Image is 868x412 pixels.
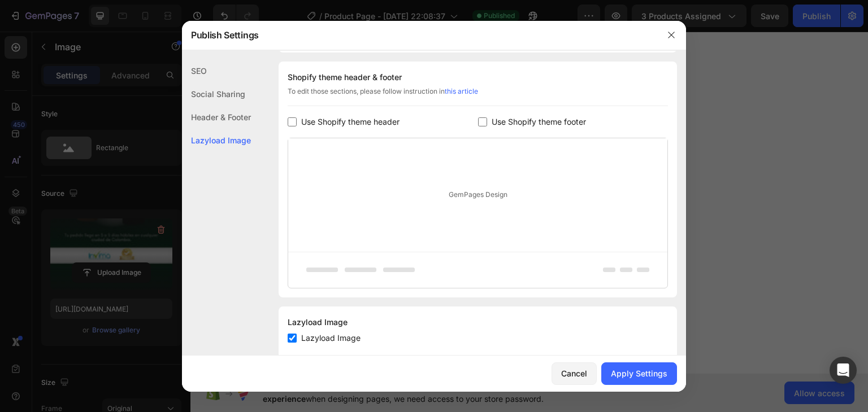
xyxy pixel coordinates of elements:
[288,315,668,329] div: Lazyload Image
[288,86,668,106] div: To edit those sections, please follow instruction in
[601,362,677,385] button: Apply Settings
[611,367,667,379] div: Apply Settings
[301,115,400,129] span: Use Shopify theme header
[561,367,587,379] div: Cancel
[830,357,857,384] div: Open Intercom Messenger
[288,138,667,252] div: GemPages Design
[182,59,251,82] div: SEO
[182,82,251,106] div: Social Sharing
[288,71,668,84] div: Shopify theme header & footer
[445,87,478,95] a: this article
[182,129,251,152] div: Lazyload Image
[182,20,657,50] div: Publish Settings
[492,115,586,129] span: Use Shopify theme footer
[552,362,597,385] button: Cancel
[301,331,361,345] span: Lazyload Image
[182,106,251,129] div: Header & Footer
